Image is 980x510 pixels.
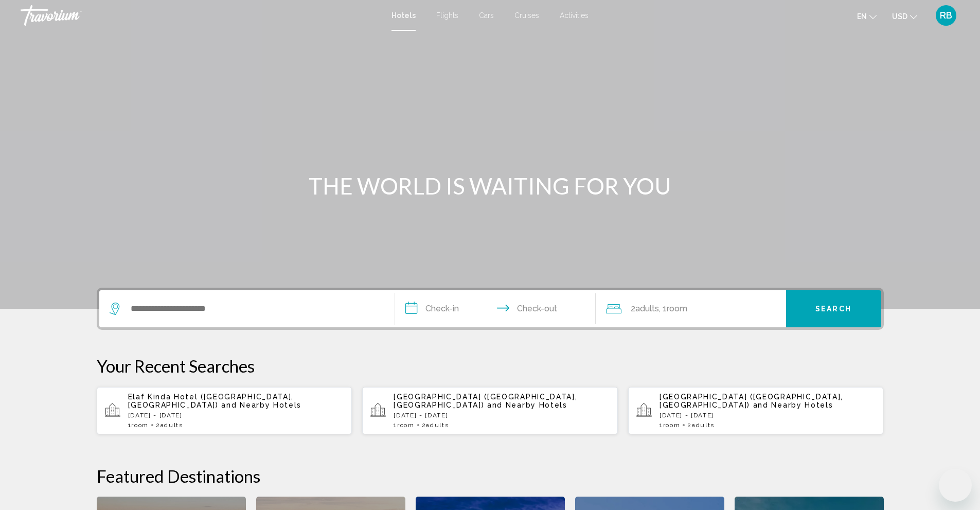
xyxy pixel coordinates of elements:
span: 1 [660,421,680,429]
a: Flights [436,11,458,20]
span: 1 [394,421,414,429]
span: Adults [426,421,449,429]
a: Cruises [514,11,539,20]
span: Adults [692,421,715,429]
p: [DATE] - [DATE] [394,412,610,419]
button: [GEOGRAPHIC_DATA] ([GEOGRAPHIC_DATA], [GEOGRAPHIC_DATA]) and Nearby Hotels[DATE] - [DATE]1Room2Ad... [362,386,618,435]
h1: THE WORLD IS WAITING FOR YOU [297,172,683,199]
iframe: Button to launch messaging window [939,469,972,502]
p: [DATE] - [DATE] [660,412,876,419]
span: 2 [422,421,449,429]
span: en [857,12,867,21]
a: Hotels [391,11,416,20]
span: 1 [128,421,149,429]
span: Elaf Kinda Hotel ([GEOGRAPHIC_DATA], [GEOGRAPHIC_DATA]) [128,393,294,409]
button: Search [786,290,881,327]
span: Search [815,305,851,313]
span: [GEOGRAPHIC_DATA] ([GEOGRAPHIC_DATA], [GEOGRAPHIC_DATA]) [660,393,843,409]
p: [DATE] - [DATE] [128,412,344,419]
span: and Nearby Hotels [753,401,833,409]
span: Room [663,421,681,429]
button: Elaf Kinda Hotel ([GEOGRAPHIC_DATA], [GEOGRAPHIC_DATA]) and Nearby Hotels[DATE] - [DATE]1Room2Adults [97,386,352,435]
span: RB [940,10,952,21]
span: , 1 [659,302,687,316]
span: and Nearby Hotels [487,401,567,409]
span: 2 [687,421,715,429]
button: Check in and out dates [395,290,596,327]
button: Change currency [892,9,917,24]
button: User Menu [933,5,959,26]
span: Adults [161,421,183,429]
span: Room [131,421,149,429]
span: Room [667,304,687,313]
button: Change language [857,9,877,24]
h2: Featured Destinations [97,466,884,486]
span: Room [397,421,415,429]
span: 2 [156,421,183,429]
span: USD [892,12,907,21]
a: Travorium [21,5,381,26]
span: 2 [631,302,659,316]
span: Adults [635,304,659,313]
span: and Nearby Hotels [221,401,301,409]
div: Search widget [99,290,881,327]
button: [GEOGRAPHIC_DATA] ([GEOGRAPHIC_DATA], [GEOGRAPHIC_DATA]) and Nearby Hotels[DATE] - [DATE]1Room2Ad... [628,386,884,435]
button: Travelers: 2 adults, 0 children [596,290,786,327]
a: Cars [479,11,494,20]
span: [GEOGRAPHIC_DATA] ([GEOGRAPHIC_DATA], [GEOGRAPHIC_DATA]) [394,393,577,409]
a: Activities [560,11,589,20]
p: Your Recent Searches [97,356,884,376]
